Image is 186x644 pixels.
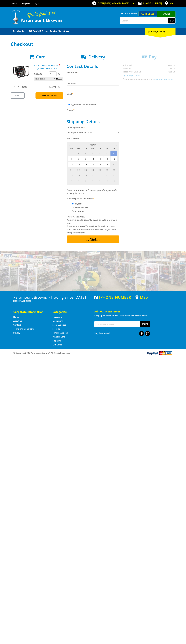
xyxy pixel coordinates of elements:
span: 6 [75,178,82,184]
span: 19 [103,162,110,167]
span: $289.00 [49,85,60,89]
span: 4 [110,173,117,178]
span: 18 [96,162,103,167]
span: 16 [82,162,89,167]
span: Delivery [88,54,105,60]
span: 31 [68,151,75,156]
a: Log in [34,2,39,5]
span: 10 [103,178,110,184]
label: Phone [67,108,119,111]
span: Tu [82,147,89,150]
span: Next [90,237,96,240]
span: 12 [103,156,110,161]
a: Print [11,92,25,99]
span: 9 [96,178,103,184]
label: Someone Else [74,205,89,210]
span: 4 [96,151,103,156]
p: $289.00 [34,72,49,75]
input: Please enter your telephone number. [67,112,119,117]
span: 8 [89,178,96,184]
a: Go to the Steel Supplies page [53,323,66,326]
a: Go to the Contact page [13,323,21,326]
input: Please select who will pick up the order. [72,203,74,204]
a: Go to the Privacy page [13,331,20,334]
a: View a map of Gepps Cross location [135,295,148,299]
a: Go to the Hardware page [53,316,62,318]
h5: Join our Newsletter [94,310,173,313]
span: 13 [110,156,117,161]
p: Item total: [34,77,63,81]
span: 1 [89,173,96,178]
button: Join [140,321,150,327]
label: Last name [67,81,119,85]
a: Go to the Timber Supplies page [53,331,68,334]
label: First name [67,71,119,74]
input: Search [120,18,168,23]
span: Confirm order [72,240,114,242]
span: 29 [75,173,82,178]
span: 5 [68,178,75,184]
span: Sub Total [14,85,28,89]
a: Go to the Wheelie Bins page [53,335,65,338]
span: Cart [36,54,45,60]
h5: Corporate Information [13,310,47,314]
a: Go to the registration page [22,2,30,5]
p: [STREET_ADDRESS] [13,299,92,303]
span: 27 [110,167,117,173]
a: Go to the Products page [11,28,26,35]
span: 10 [89,156,96,161]
span: 7 [82,178,89,184]
span: 28 [68,173,75,178]
span: 22 [75,167,82,173]
a: Go to the Contact page [11,2,18,5]
a: Go to the Skip Bins page [53,339,61,342]
span: Sa [110,147,117,150]
a: Mount [PERSON_NAME] [157,11,175,21]
span: 1 [75,151,82,156]
span: 25 [96,167,103,173]
div: ® Copyright 2025 Paramount Browns'. All Rights Reserved. [11,351,175,356]
label: Sign up for the newsletter [71,103,96,106]
input: Your email address [95,321,140,327]
span: 3 [89,151,96,156]
input: Please select who will pick up the order. [72,207,74,208]
span: 11 [110,178,117,184]
a: Go to the About Us page [13,319,22,322]
span: 7 [68,156,75,161]
a: Go to the Storage page [53,327,60,330]
label: A Courier [74,209,85,214]
label: Email [67,92,119,95]
span: 14 [68,162,75,167]
span: 2 [96,173,103,178]
span: (1 item) [156,30,165,33]
span: 3 [103,173,110,178]
div: Stay Connected [94,330,150,336]
label: Who will pick up the order? [67,197,119,200]
img: PETROL VOLUME PUMP - 2" (50MM) - INDUSTRIAL [13,64,29,80]
div: [PHONE_NUMBER] [94,295,132,299]
span: 20 [110,162,117,167]
span: OPEN [DATE] [98,2,129,5]
span: 5 [103,151,110,156]
a: Remove from cart [59,64,60,67]
span: Set your store [120,11,139,16]
button: Next Confirm order [67,235,119,243]
em: Photo ID Required. Non-preorder items will be available after 5 working days Pre-order items will... [67,215,117,234]
span: 21 [68,167,75,173]
span: 15 [75,162,82,167]
input: Please enter your email address. [67,96,119,101]
a: Keep Shopping [35,92,63,99]
select: Please select a shipping method. [67,130,119,135]
em: Paramount Browns will contact you when your order is ready for pickup [67,189,117,195]
span: 17 [89,162,96,167]
span: 23 [82,167,89,173]
span: 24 [89,167,96,173]
span: Th [96,147,103,150]
h5: Categories [53,310,86,314]
label: Shipping Method [67,126,119,129]
span: 10:00am - 4:00pm [111,2,129,5]
span: 6 [110,151,117,156]
span: 2 [82,151,89,156]
input: Please enter your last name. [67,85,119,90]
span: Su [68,147,75,150]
